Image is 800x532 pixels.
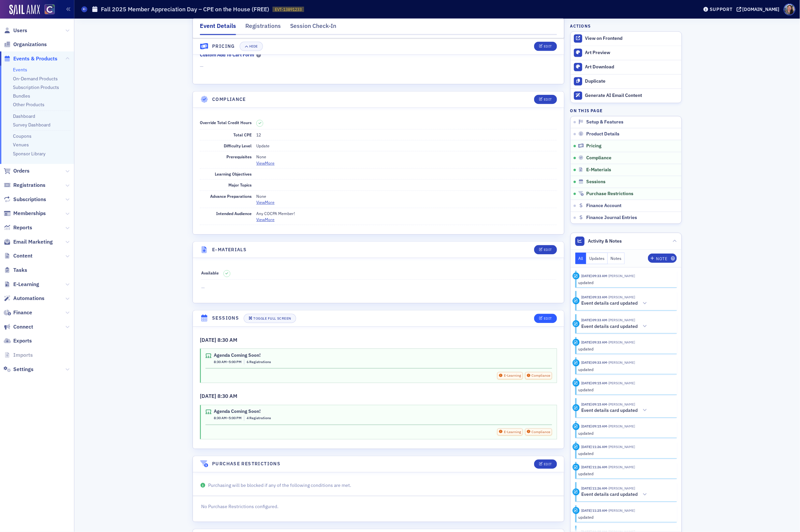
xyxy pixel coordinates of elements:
span: Users [13,27,27,34]
div: Activity [573,404,580,411]
span: 8:30 AM [217,393,237,399]
span: E-Materials [586,167,611,173]
h5: Event details card updated [581,300,638,306]
span: – [214,416,242,421]
a: Users [4,27,27,34]
button: Event details card updated [581,323,649,330]
a: Content [4,252,33,260]
button: Generate AI Email Content [571,89,681,103]
time: 7/30/2025 09:15 AM [581,381,607,385]
span: Finance Account [586,203,621,209]
span: Reports [13,224,32,231]
span: Aiyana Scarborough [607,402,635,407]
time: 5/27/2025 11:25 AM [581,508,607,513]
time: 5:00 PM [229,416,242,420]
a: Other Products [13,102,44,108]
span: Exports [13,337,32,344]
a: Email Marketing [4,238,53,246]
button: ViewMore [256,199,275,205]
div: Activity [573,297,580,304]
div: Update [573,272,580,279]
span: Tiffany Carson [607,444,635,449]
span: Advance Preparations [210,193,252,199]
span: Automations [13,295,44,302]
span: 8:30 AM [217,337,237,343]
time: 7/30/2025 09:15 AM [581,402,607,407]
span: Tiffany Carson [607,508,635,513]
dd: 12 [256,129,557,140]
button: ViewMore [256,216,275,222]
span: Pricing [586,143,601,149]
time: 5:00 PM [229,359,242,364]
a: Events & Products [4,55,57,62]
span: Finance Journal Entries [586,215,637,221]
span: Subscriptions [13,196,46,203]
a: Registrations [4,182,45,189]
a: Finance [4,309,32,316]
button: Hide [240,42,263,51]
div: Support [710,6,733,12]
span: Profile [784,4,795,15]
span: Update [256,143,270,148]
time: 9/22/2025 09:33 AM [581,340,607,344]
a: Memberships [4,210,46,217]
span: Tiffany Carson [607,318,635,322]
span: Intended Audience [216,211,252,216]
button: Event details card updated [581,300,649,307]
div: Session Check-In [290,22,336,34]
a: SailAMX [9,5,40,15]
button: Note [648,254,677,263]
time: 9/22/2025 09:33 AM [581,295,607,299]
a: Subscriptions [4,196,46,203]
div: Agenda Coming Soon! [214,352,271,358]
div: updated [578,366,672,372]
button: Edit [534,95,557,104]
span: Connect [13,323,33,331]
img: SailAMX [44,4,55,15]
h4: Purchase Restrictions [212,461,280,468]
span: [DATE] [200,393,217,399]
div: Generate AI Email Content [585,93,678,99]
div: Update [573,507,580,514]
h4: E-Materials [212,247,247,254]
span: Product Details [586,131,619,137]
button: Edit [534,245,557,255]
time: 9/22/2025 09:33 AM [581,360,607,365]
span: Compliance [586,155,611,161]
div: Art Download [585,64,678,70]
a: View on Frontend [571,32,681,46]
h1: Fall 2025 Member Appreciation Day – CPE on the House (FREE) [101,5,269,13]
span: Purchase Restrictions [586,191,633,197]
div: Duplicate [585,79,678,85]
div: updated [578,471,672,477]
span: Content [13,252,33,260]
button: [DOMAIN_NAME] [737,7,782,12]
div: Agenda Coming Soon! [214,409,271,415]
span: E-Learning [13,281,39,288]
button: Edit [534,460,557,469]
a: On-Demand Products [13,76,58,82]
h4: Actions [570,23,591,29]
p: Purchasing will be blocked if any of the following conditions are met. [200,482,557,489]
span: Override Total Credit Hours [200,120,252,125]
time: 9/22/2025 09:33 AM [581,318,607,322]
span: Sessions [586,179,605,185]
span: Organizations [13,41,47,48]
span: Compliance [531,373,551,378]
div: Hide [249,45,258,48]
span: Activity & Notes [588,238,622,245]
span: Learning Objectives [215,171,252,177]
a: Imports [4,351,33,359]
span: E-Learning [503,373,521,378]
a: View Homepage [40,4,55,16]
a: Events [13,67,27,73]
p: None [256,193,557,199]
div: Update [573,359,580,366]
div: updated [578,514,672,520]
button: Toggle Full Screen [244,314,296,323]
span: Tiffany Carson [607,360,635,365]
a: Dashboard [13,113,35,119]
a: Tasks [4,266,27,274]
span: Orders [13,167,30,175]
button: Notes [608,253,625,264]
